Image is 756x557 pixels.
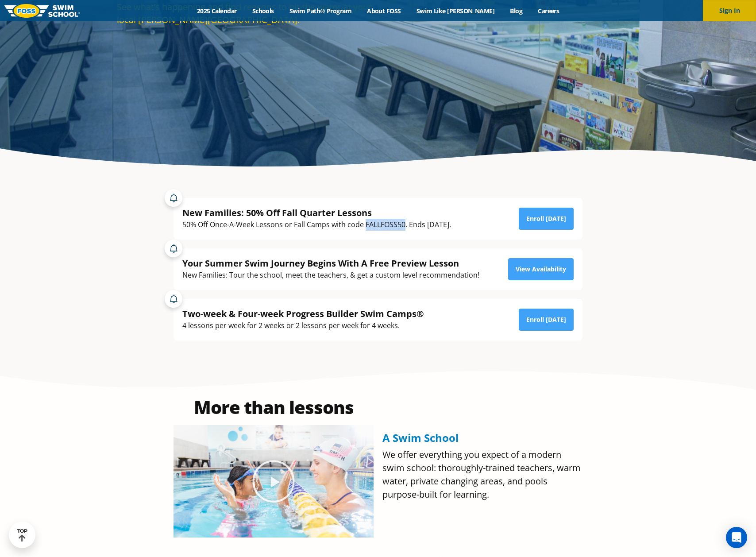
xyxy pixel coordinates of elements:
a: Enroll [DATE] [519,208,574,230]
div: New Families: 50% Off Fall Quarter Lessons [182,207,451,219]
span: We offer everything you expect of a modern swim school: thoroughly-trained teachers, warm water, ... [382,449,581,500]
a: 2025 Calendar [189,7,244,15]
a: Blog [502,7,530,15]
div: 4 lessons per week for 2 weeks or 2 lessons per week for 4 weeks. [182,320,424,332]
a: View Availability [508,258,574,280]
div: Play Video about Olympian Regan Smith, FOSS [251,459,296,503]
div: Open Intercom Messenger [726,527,747,548]
h2: More than lessons [174,398,374,416]
img: Olympian Regan Smith, FOSS [174,425,374,538]
div: Your Summer Swim Journey Begins With A Free Preview Lesson [182,257,479,269]
a: Careers [530,7,567,15]
div: Two-week & Four-week Progress Builder Swim Camps® [182,308,424,320]
span: A Swim School [382,430,459,445]
a: Swim Path® Program [282,7,359,15]
img: FOSS Swim School Logo [4,4,80,18]
div: New Families: Tour the school, meet the teachers, & get a custom level recommendation! [182,269,479,281]
a: Enroll [DATE] [519,309,574,331]
a: Schools [244,7,282,15]
a: About FOSS [359,7,409,15]
div: 50% Off Once-A-Week Lessons or Fall Camps with code FALLFOSS50. Ends [DATE]. [182,219,451,231]
div: TOP [17,528,27,542]
a: Swim Like [PERSON_NAME] [409,7,502,15]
